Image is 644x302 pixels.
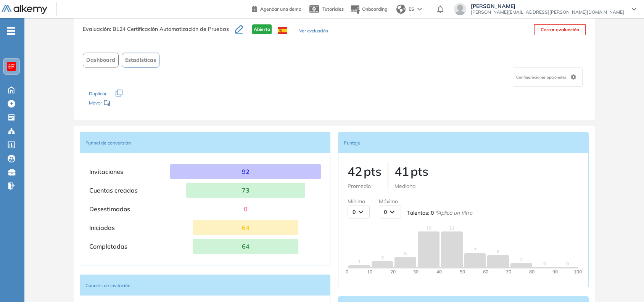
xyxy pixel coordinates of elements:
[83,53,119,67] button: Dashboard
[552,268,558,275] span: 90
[384,209,387,215] span: 0
[394,183,415,190] span: Mediana
[278,27,287,34] img: ESP
[350,1,387,18] button: Onboarding
[344,140,360,146] span: Puntaje
[418,225,440,231] span: 19
[2,5,47,14] img: Logo
[239,220,253,235] p: 64
[89,223,171,232] p: Iniciadas
[239,164,253,179] p: 92
[557,260,579,267] span: 0
[574,268,582,275] span: 100
[487,248,509,255] span: 6
[85,140,131,146] span: Funnel de conversión
[241,201,251,217] p: 0
[464,246,486,253] span: 7
[396,5,406,14] img: world
[471,3,624,9] span: [PERSON_NAME]
[85,283,130,288] span: Canales de invitación
[239,239,253,254] p: 64
[367,268,372,275] span: 10
[411,164,428,179] span: pts
[83,24,235,40] h3: Evaluación
[460,268,465,275] span: 50
[441,225,463,231] span: 21
[529,268,535,275] span: 80
[394,162,428,180] p: 41
[471,9,624,15] span: [PERSON_NAME][EMAIL_ADDRESS][PERSON_NAME][DOMAIN_NAME]
[409,6,414,13] span: ES
[348,198,365,205] span: Mínimo
[353,209,356,215] span: 0
[407,209,472,217] span: Talentos :
[252,4,301,13] a: Agendar una demo
[435,209,472,216] em: * Aplica un filtro
[89,242,171,251] p: Completadas
[390,268,396,275] span: 20
[431,209,434,216] span: 0
[322,6,344,12] span: Tutoriales
[239,183,253,198] p: 73
[534,24,586,35] button: Cerrar evaluación
[516,74,568,80] span: Configuraciones opcionales
[379,198,398,205] span: Máximo
[122,53,159,67] button: Estadísticas
[299,27,328,35] button: Ver evaluación
[346,268,348,275] span: 0
[89,91,106,96] span: Duplicar
[436,268,442,275] span: 40
[86,56,115,64] span: Dashboard
[89,204,171,214] p: Desestimados
[513,67,583,87] div: Configuraciones opcionales
[252,24,272,34] span: Abierta
[89,186,171,195] p: Cuentas creadas
[506,268,511,275] span: 70
[125,56,156,64] span: Estadísticas
[348,183,371,190] span: Promedio
[110,26,229,32] span: : BL24 Certificación Automatización de Pruebas
[348,162,382,180] p: 42
[372,254,393,261] span: 3
[510,256,532,263] span: 2
[417,8,422,11] img: arrow
[260,6,301,12] span: Agendar una demo
[394,250,416,257] span: 5
[534,260,555,267] span: 0
[413,268,419,275] span: 30
[364,164,382,179] span: pts
[89,96,165,111] div: Mover
[89,167,171,176] p: Invitaciones
[362,6,387,12] span: Onboarding
[483,268,488,275] span: 60
[348,258,370,265] span: 1
[8,63,14,69] img: https://assets.alkemy.org/workspaces/620/d203e0be-08f6-444b-9eae-a92d815a506f.png
[7,30,15,32] i: -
